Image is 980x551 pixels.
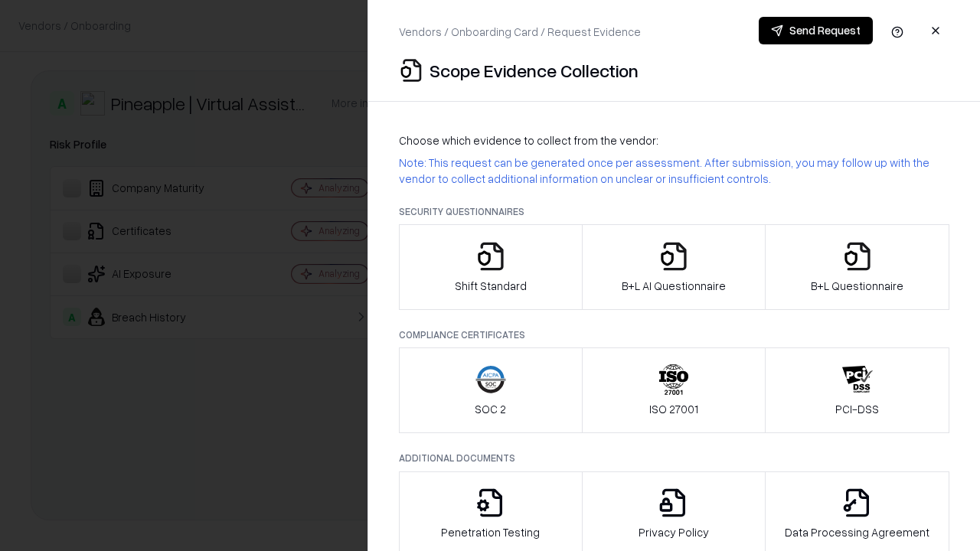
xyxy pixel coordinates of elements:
p: PCI-DSS [835,401,879,417]
p: B+L AI Questionnaire [622,278,726,294]
p: Shift Standard [455,278,527,294]
p: Privacy Policy [639,524,709,540]
button: PCI-DSS [765,347,949,433]
p: Penetration Testing [441,524,540,540]
button: ISO 27001 [582,347,766,433]
p: SOC 2 [475,401,506,417]
p: Data Processing Agreement [785,524,929,540]
p: Note: This request can be generated once per assessment. After submission, you may follow up with... [399,155,949,187]
button: Shift Standard [399,224,583,310]
p: B+L Questionnaire [811,278,903,294]
button: B+L AI Questionnaire [582,224,766,310]
p: Choose which evidence to collect from the vendor: [399,132,949,148]
button: SOC 2 [399,347,583,433]
button: Send Request [759,17,873,44]
p: Compliance Certificates [399,328,949,341]
p: ISO 27001 [649,401,698,417]
p: Vendors / Onboarding Card / Request Evidence [399,24,641,40]
button: B+L Questionnaire [765,224,949,310]
p: Additional Documents [399,452,949,465]
p: Security Questionnaires [399,205,949,218]
p: Scope Evidence Collection [430,58,639,83]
